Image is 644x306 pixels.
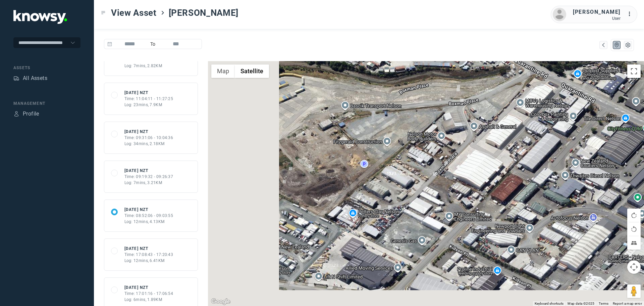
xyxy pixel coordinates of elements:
[600,42,606,48] div: Map
[627,236,641,250] button: Tilt map
[124,297,173,303] div: Log: 6mins, 1.89KM
[627,222,641,236] button: Rotate map counterclockwise
[124,63,173,69] div: Log: 7mins, 2.82KM
[210,297,232,306] a: Open this area in Google Maps (opens a new window)
[13,111,19,117] div: Profile
[210,297,232,306] img: Google
[124,285,173,291] div: [DATE] NZT
[627,64,641,78] button: Toggle fullscreen view
[124,141,173,147] div: Log: 34mins, 2.18KM
[124,129,173,135] div: [DATE] NZT
[124,252,173,258] div: Time: 17:08:43 - 17:20:43
[613,302,642,305] a: Report a map error
[124,207,173,213] div: [DATE] NZT
[211,64,235,78] button: Show street map
[573,16,621,21] div: User
[13,110,39,118] a: ProfileProfile
[13,65,80,71] div: Assets
[627,10,635,18] div: :
[13,75,19,81] div: Assets
[23,74,47,82] div: All Assets
[628,11,634,16] tspan: ...
[101,10,106,15] div: Toggle Menu
[111,7,157,19] span: View Asset
[625,42,631,48] div: List
[13,10,67,24] img: Application Logo
[160,10,165,15] div: >
[169,7,238,19] span: [PERSON_NAME]
[124,96,173,102] div: Time: 11:04:11 - 11:27:25
[124,246,173,252] div: [DATE] NZT
[124,168,173,174] div: [DATE] NZT
[23,110,39,118] div: Profile
[599,302,609,305] a: Terms
[13,100,80,106] div: Management
[13,74,47,82] a: AssetsAll Assets
[124,258,173,264] div: Log: 12mins, 6.41KM
[627,260,641,274] button: Map camera controls
[124,135,173,141] div: Time: 09:31:06 - 10:04:36
[627,209,641,222] button: Rotate map clockwise
[124,213,173,219] div: Time: 08:52:06 - 09:03:55
[148,39,158,49] span: To
[235,64,269,78] button: Show satellite imagery
[124,90,173,96] div: [DATE] NZT
[627,10,635,19] div: :
[568,302,595,305] span: Map data ©2025
[124,174,173,180] div: Time: 09:19:32 - 09:26:37
[573,8,621,16] div: [PERSON_NAME]
[124,180,173,186] div: Log: 7mins, 3.21KM
[535,301,563,306] button: Keyboard shortcuts
[124,291,173,297] div: Time: 17:01:16 - 17:06:54
[627,285,641,298] button: Drag Pegman onto the map to open Street View
[614,42,620,48] div: Map
[553,8,566,21] img: avatar.png
[124,102,173,108] div: Log: 23mins, 7.9KM
[124,219,173,225] div: Log: 12mins, 4.13KM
